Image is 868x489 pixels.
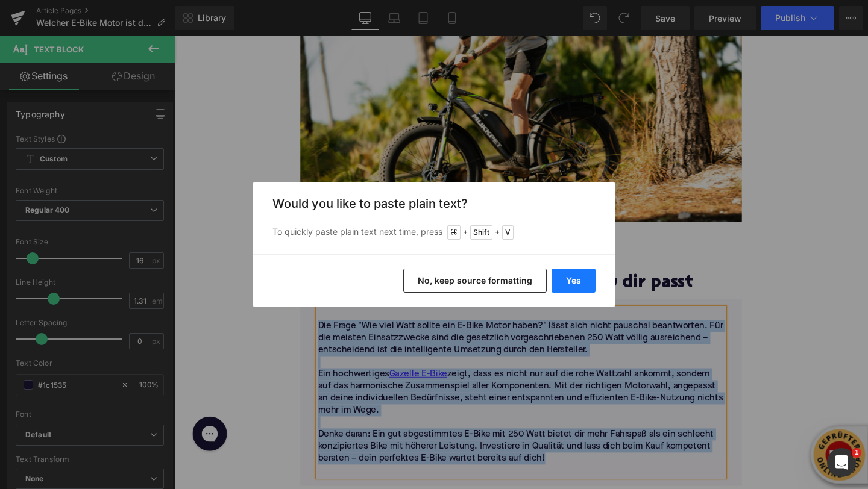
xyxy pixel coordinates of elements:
h3: Would you like to paste plain text? [272,196,596,211]
a: zu unseren E-Bikes [304,201,425,233]
button: No, keep source formatting [403,269,547,293]
span: V [502,225,514,240]
iframe: Gorgias live chat messenger [13,396,61,440]
span: + [463,226,468,238]
p: To quickly paste plain text next time, press [272,225,596,240]
span: + [495,226,500,238]
iframe: Intercom live chat [827,448,856,477]
span: 1 [852,448,861,458]
a: Gazelle E-Bike [226,349,287,362]
button: Yes [552,269,596,293]
p: Denke daran: Ein gut abgestimmtes E-Bike mit 250 Watt bietet dir mehr Fahrspaß als ein schlecht k... [151,413,578,450]
span: Shift [470,225,492,240]
h2: Fazit: Der beste Motor ist der, der zu dir passt [133,250,597,272]
p: Die Frage "Wie viel Watt sollte ein E-Bike Motor haben?" lässt sich nicht pauschal beantworten. F... [151,299,578,337]
span: zu unseren E-Bikes [324,211,406,223]
p: Ein hochwertiges zeigt, dass es nicht nur auf die rohe Wattzahl ankommt, sondern auf das harmonis... [151,349,578,400]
